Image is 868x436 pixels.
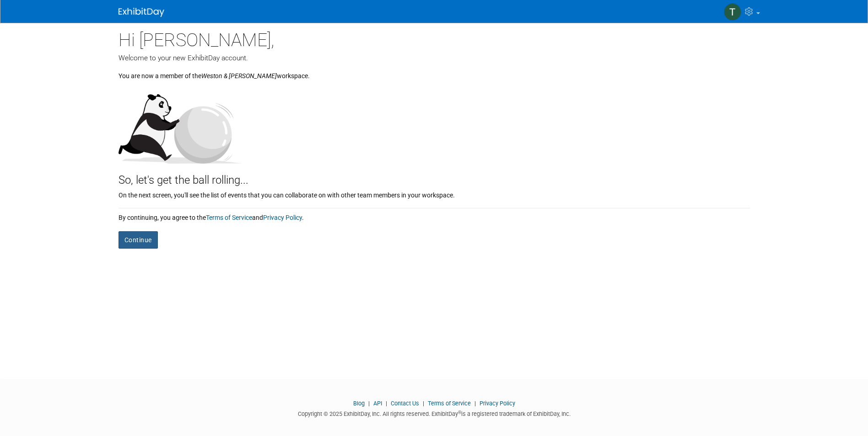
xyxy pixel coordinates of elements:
[119,208,750,222] div: By continuing, you agree to the and .
[353,400,365,407] a: Blog
[383,400,389,407] span: |
[119,85,242,164] img: Let's get the ball rolling
[458,410,461,415] sup: ®
[119,164,750,188] div: So, let's get the ball rolling...
[201,72,277,80] i: Weston & [PERSON_NAME]
[472,400,478,407] span: |
[391,400,419,407] a: Contact Us
[366,400,372,407] span: |
[119,53,750,63] div: Welcome to your new ExhibitDay account.
[119,23,750,53] div: Hi [PERSON_NAME],
[119,63,750,80] div: You are now a member of the workspace.
[119,8,164,17] img: ExhibitDay
[119,188,750,200] div: On the next screen, you'll see the list of events that you can collaborate on with other team mem...
[373,400,382,407] a: API
[428,400,471,407] a: Terms of Service
[480,400,515,407] a: Privacy Policy
[206,214,252,221] a: Terms of Service
[421,400,426,407] span: |
[263,214,302,221] a: Privacy Policy
[724,3,741,21] img: Tiffanie Knobloch
[119,231,158,249] button: Continue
